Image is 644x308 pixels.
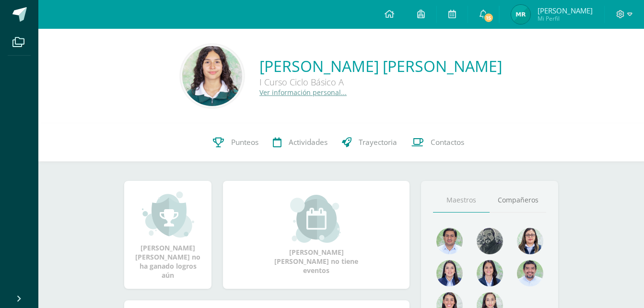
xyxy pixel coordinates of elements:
[433,188,490,213] a: Maestros
[134,190,202,280] div: [PERSON_NAME] [PERSON_NAME] no ha ganado logros aún
[517,260,543,286] img: 2928173b59948196966dad9e2036a027.png
[335,123,404,162] a: Trayectoria
[359,137,397,147] span: Trayectoria
[269,195,364,275] div: [PERSON_NAME] [PERSON_NAME] no tiene eventos
[404,123,471,162] a: Contactos
[259,56,502,76] a: [PERSON_NAME] [PERSON_NAME]
[538,6,593,15] span: [PERSON_NAME]
[477,228,503,254] img: 4179e05c207095638826b52d0d6e7b97.png
[436,260,463,286] img: 421193c219fb0d09e137c3cdd2ddbd05.png
[436,228,463,254] img: 1e7bfa517bf798cc96a9d855bf172288.png
[490,188,546,213] a: Compañeros
[477,260,503,286] img: d4e0c534ae446c0d00535d3bb96704e9.png
[206,123,266,162] a: Punteos
[231,137,258,147] span: Punteos
[431,137,464,147] span: Contactos
[511,5,530,24] img: 7f21f8a7948675de2302d89c6a7973df.png
[289,137,328,147] span: Actividades
[483,12,494,23] span: 15
[259,76,502,88] div: I Curso Ciclo Básico A
[517,228,543,254] img: 9e1b7ce4e6aa0d8e84a9b74fa5951954.png
[538,14,593,23] span: Mi Perfil
[290,195,342,243] img: event_small.png
[259,88,347,97] a: Ver información personal...
[142,190,194,238] img: achievement_small.png
[266,123,335,162] a: Actividades
[182,46,242,106] img: a4c407f57383671f27623db8b044f8bf.png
